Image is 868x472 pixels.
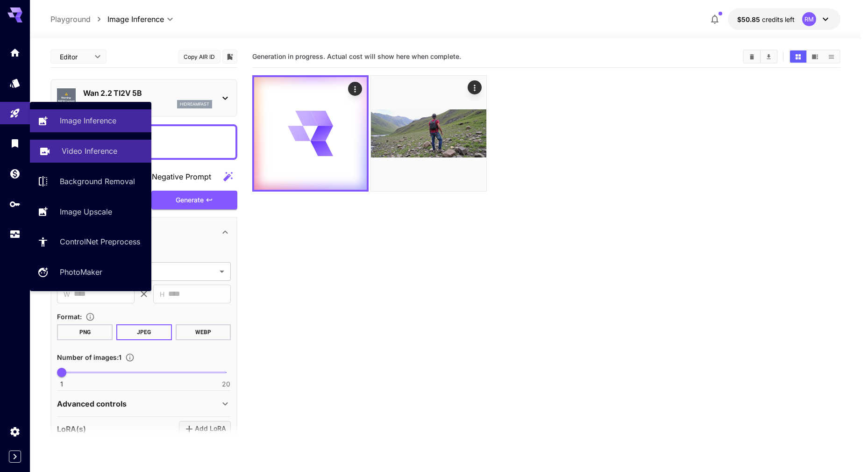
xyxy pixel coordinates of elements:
p: Image Upscale [60,206,112,217]
button: Download All [761,50,777,63]
button: Clear Images [744,50,760,63]
button: Expand sidebar [9,451,21,463]
span: Generate [176,194,204,206]
div: Playground [9,104,21,116]
span: Number of images : 1 [57,353,121,361]
p: Wan 2.2 TI2V 5B [83,87,212,99]
button: Add to library [226,51,234,62]
p: hidreamfast [180,101,209,107]
span: Editor [60,52,89,62]
button: Choose the file format for the output image. [82,312,99,322]
p: Video Inference [62,145,117,157]
a: Background Removal [30,170,151,193]
span: Generation in progress. Actual cost will show here when complete. [252,52,461,60]
p: PhotoMaker [60,266,102,278]
div: Models [9,74,21,86]
div: Usage [9,229,21,240]
span: NSFW Content [58,100,75,103]
button: Click to add LoRA [179,421,231,436]
button: JPEG [116,324,172,340]
a: ControlNet Preprocess [30,230,151,253]
nav: breadcrumb [50,14,107,25]
span: $50.85 [737,15,762,23]
button: $50.8504 [728,8,840,30]
a: Video Inference [30,140,151,163]
button: PNG [57,324,113,340]
span: Add LoRA [195,423,226,435]
div: Home [9,47,21,58]
a: Image Inference [30,109,151,132]
button: Show images in video view [807,50,823,63]
div: Clear ImagesDownload All [743,50,778,64]
span: Image Inference [107,14,164,25]
div: Actions [349,82,363,96]
div: $50.8504 [737,14,795,24]
button: Show images in grid view [790,50,806,63]
button: Copy AIR ID [178,50,221,64]
a: Image Upscale [30,200,151,223]
p: Image Inference [60,115,116,126]
button: Specify how many images to generate in a single request. Each image generation will be charged se... [121,353,138,362]
div: RM [802,12,816,26]
span: Format : [57,313,82,321]
span: W [64,289,70,300]
div: Library [9,137,21,149]
span: Warning: [61,96,71,100]
a: PhotoMaker [30,261,151,284]
div: Show images in grid viewShow images in video viewShow images in list view [789,50,840,64]
div: Wallet [9,168,21,179]
p: Advanced controls [57,398,127,409]
p: ControlNet Preprocess [60,236,140,247]
img: 2Q== [371,76,486,191]
span: Negative Prompt [152,171,211,182]
span: credits left [762,15,795,23]
p: Playground [50,14,91,25]
span: 20 [222,379,230,389]
div: Actions [468,80,482,94]
span: 1 [60,379,63,389]
span: ⚠️ [65,93,68,96]
button: WEBP [176,324,231,340]
p: 1.0 [83,100,90,107]
div: API Keys [9,198,21,210]
p: Background Removal [60,176,135,187]
button: Show images in list view [823,50,840,63]
div: Settings [9,426,21,437]
span: H [160,289,164,300]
